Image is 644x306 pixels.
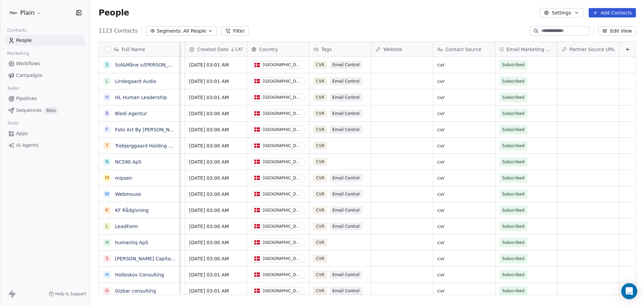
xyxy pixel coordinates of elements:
[437,61,491,68] span: cvr
[5,58,85,69] a: Workflows
[197,46,228,53] span: Created Date
[105,271,109,278] div: H
[263,208,302,213] div: [GEOGRAPHIC_DATA]
[105,207,108,214] div: K
[115,256,183,261] a: [PERSON_NAME] Capital ApS
[106,126,108,133] div: F
[330,206,362,214] span: Email Control
[437,126,491,133] span: cvr
[189,142,243,149] span: [DATE] 03:00 AM
[5,35,85,46] a: People
[5,105,85,116] a: SequencesBeta
[437,78,491,85] span: cvr
[16,72,42,79] span: Campaigns
[309,42,371,56] div: Tags
[105,110,109,117] div: B
[437,110,491,117] span: cvr
[263,79,302,84] div: [GEOGRAPHIC_DATA]
[16,37,32,44] span: People
[106,255,109,262] div: S
[4,25,30,35] span: Contacts
[5,118,21,128] span: Tools
[263,289,302,293] div: [GEOGRAPHIC_DATA]
[598,26,636,36] button: Edit View
[437,142,491,149] span: cvr
[437,175,491,181] span: cvr
[502,142,525,149] span: Subscribed
[313,142,327,150] span: CVR
[437,191,491,198] span: cvr
[157,28,182,35] span: Segments:
[115,175,132,181] a: mipsen
[313,190,327,198] span: CVR
[313,174,327,182] span: CVR
[502,159,525,165] span: Subscribed
[570,46,615,53] span: Partner Source URL
[189,288,243,294] span: [DATE] 03:01 AM
[16,142,39,149] span: AI Agents
[313,93,327,101] span: CVR
[540,8,583,17] button: Settings
[189,110,243,117] span: [DATE] 03:00 AM
[313,271,327,279] span: CVR
[502,207,525,214] span: Subscribed
[437,271,491,278] span: cvr
[189,126,243,133] span: [DATE] 03:00 AM
[263,176,302,180] div: [GEOGRAPHIC_DATA]
[9,9,17,17] img: Plain-Logo-Tile.png
[8,7,43,18] button: Plain
[589,8,636,17] button: Add Contacts
[183,28,206,35] span: All People
[115,224,138,229] a: LeadForm
[330,61,362,69] span: Email Control
[437,207,491,214] span: cvr
[5,70,85,81] a: Campaigns
[502,223,525,230] span: Subscribed
[330,174,362,182] span: Email Control
[115,159,142,165] a: NCS90 ApS
[16,60,40,67] span: Workflows
[330,222,362,230] span: Email Control
[44,107,58,114] span: Beta
[185,42,247,56] div: Created DateCAT
[263,160,302,164] div: [GEOGRAPHIC_DATA]
[313,110,327,118] span: CVR
[502,126,525,133] span: Subscribed
[5,128,85,139] a: Apps
[189,239,243,246] span: [DATE] 03:00 AM
[330,190,362,198] span: Email Control
[502,110,525,117] span: Subscribed
[495,42,557,56] div: Email Marketing Consent
[115,127,182,132] a: Foto Art By [PERSON_NAME]
[189,61,243,68] span: [DATE] 03:01 AM
[502,271,525,278] span: Subscribed
[16,95,37,102] span: Pipelines
[502,239,525,246] span: Subscribed
[105,287,109,294] div: G
[437,239,491,246] span: cvr
[313,206,327,214] span: CVR
[105,158,109,165] div: N
[330,287,362,295] span: Email Control
[313,287,327,295] span: CVR
[502,175,525,181] span: Subscribed
[115,111,147,116] a: Bledi Agentur
[502,94,525,101] span: Subscribed
[99,27,138,35] span: 1123 Contacts
[49,291,86,297] a: Help & Support
[189,191,243,198] span: [DATE] 03:00 AM
[189,207,243,214] span: [DATE] 03:00 AM
[313,158,327,166] span: CVR
[263,143,302,148] div: [GEOGRAPHIC_DATA]
[5,93,85,104] a: Pipelines
[16,107,42,114] span: Sequences
[557,42,619,56] div: Partner Source URL
[259,46,278,53] span: Country
[221,26,249,36] button: Filter
[189,271,243,278] span: [DATE] 03:01 AM
[122,46,145,53] span: Full Name
[330,93,362,101] span: Email Control
[20,8,35,17] span: Plain
[115,62,183,68] a: Sol&Måne v/[PERSON_NAME]
[106,78,108,85] div: L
